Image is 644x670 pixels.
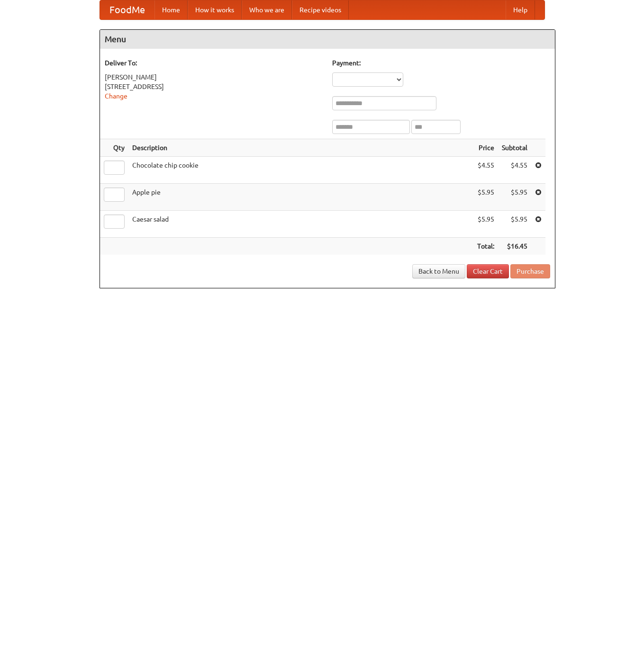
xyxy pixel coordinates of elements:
[506,0,535,19] a: Help
[105,82,323,91] div: [STREET_ADDRESS]
[128,211,473,238] td: Caesar salad
[128,157,473,184] td: Chocolate chip cookie
[510,264,550,278] button: Purchase
[105,72,323,82] div: [PERSON_NAME]
[105,58,323,68] h5: Deliver To:
[467,264,509,278] a: Clear Cart
[242,0,292,19] a: Who we are
[473,211,498,238] td: $5.95
[473,139,498,157] th: Price
[498,238,531,255] th: $16.45
[473,184,498,211] td: $5.95
[100,30,555,49] h4: Menu
[498,211,531,238] td: $5.95
[473,238,498,255] th: Total:
[100,139,128,157] th: Qty
[498,157,531,184] td: $4.55
[100,0,154,19] a: FoodMe
[128,139,473,157] th: Description
[498,139,531,157] th: Subtotal
[128,184,473,211] td: Apple pie
[412,264,465,278] a: Back to Menu
[473,157,498,184] td: $4.55
[498,184,531,211] td: $5.95
[154,0,188,19] a: Home
[332,58,550,68] h5: Payment:
[292,0,349,19] a: Recipe videos
[188,0,242,19] a: How it works
[105,92,127,100] a: Change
